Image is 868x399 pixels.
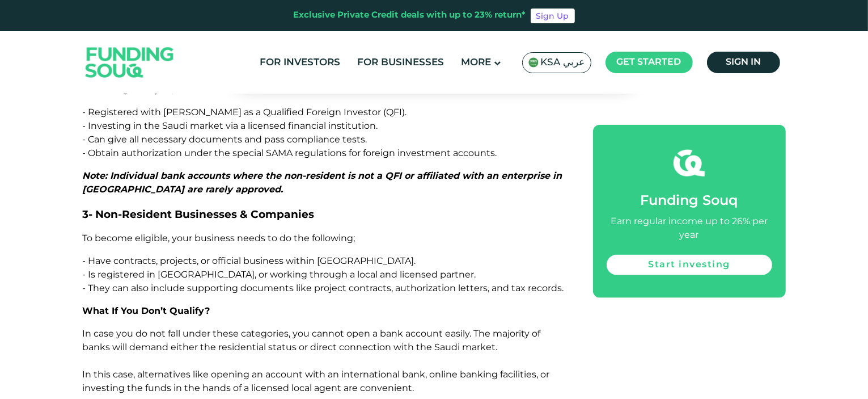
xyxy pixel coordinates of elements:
span: - Can give all necessary documents and pass compliance tests. [83,134,367,145]
span: Sign in [726,58,761,66]
div: Earn regular income up to 26% per year [607,215,772,242]
img: fsicon [674,148,705,179]
a: Sign in [707,52,780,73]
a: For Investors [257,53,344,72]
span: Funding Souq [641,195,738,208]
span: - Obtain authorization under the special SAMA regulations for foreign investment accounts. [83,148,497,158]
span: - They can also include supporting documents like project contracts, authorization letters, and t... [83,283,564,293]
span: - Registered with [PERSON_NAME] as a Qualified Foreign Investor (QFI). [83,107,407,117]
span: Get started [617,58,681,66]
span: More [461,58,492,68]
img: Logo [74,34,185,91]
span: KSA عربي [541,56,585,69]
span: What If You Don’t Qualify? [83,305,210,316]
img: SA Flag [528,57,539,68]
span: - Investing in the Saudi market via a licensed financial institution. [83,120,378,131]
a: For Businesses [355,53,447,72]
span: To become eligible, your business needs to do the following; [83,233,355,243]
div: Exclusive Private Credit deals with up to 23% return* [294,9,526,22]
span: Note: Individual bank accounts where the non-resident is not a QFI or affiliated with an enterpri... [83,170,562,195]
span: - Have contracts, projects, or official business within [GEOGRAPHIC_DATA]. [83,255,416,266]
span: In case you do not fall under these categories, you cannot open a bank account easily. The majori... [83,328,550,393]
span: - Is registered in [GEOGRAPHIC_DATA], or working through a local and licensed partner. [83,269,476,280]
a: Start investing [607,255,772,275]
a: Sign Up [531,9,575,23]
span: 3- Non-Resident Businesses & Companies [83,208,315,221]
